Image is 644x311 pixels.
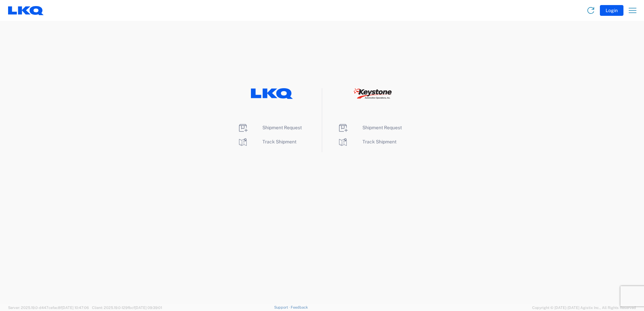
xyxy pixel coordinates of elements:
a: Shipment Request [337,125,402,130]
a: Shipment Request [237,125,302,130]
a: Track Shipment [237,139,296,144]
span: Shipment Request [362,125,402,130]
span: [DATE] 10:47:06 [62,306,89,310]
span: Copyright © [DATE]-[DATE] Agistix Inc., All Rights Reserved [532,305,636,311]
span: Shipment Request [262,125,302,130]
a: Feedback [291,305,308,309]
a: Support [274,305,291,309]
span: Track Shipment [262,139,296,144]
span: [DATE] 09:39:01 [135,306,162,310]
button: Login [600,5,623,16]
span: Track Shipment [362,139,396,144]
span: Client: 2025.19.0-129fbcf [92,306,162,310]
a: Track Shipment [337,139,396,144]
span: Server: 2025.19.0-d447cefac8f [8,306,89,310]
